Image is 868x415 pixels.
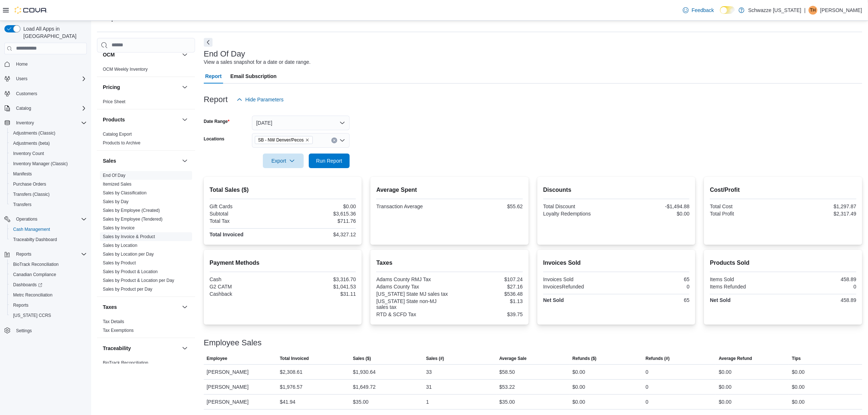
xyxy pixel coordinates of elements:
div: Subtotal [210,211,281,217]
div: $0.00 [719,368,732,376]
div: Cashback [210,291,281,297]
button: Inventory Manager (Classic) [7,159,90,169]
span: Manifests [13,171,32,177]
button: Clear input [331,137,337,143]
div: 0 [618,284,690,290]
span: Transfers [13,202,31,207]
button: Remove SB - NW Denver/Pecos from selection in this group [305,138,310,142]
a: Canadian Compliance [10,270,59,279]
div: $0.00 [572,368,585,376]
strong: Total Invoiced [210,232,244,237]
div: Sales [97,171,195,296]
div: 0 [646,368,649,376]
a: Products to Archive [103,140,140,146]
span: Operations [13,215,87,224]
div: $58.50 [499,368,515,376]
button: Run Report [309,154,350,168]
a: End Of Day [103,173,125,178]
span: Reports [13,250,87,259]
div: G2 CATM [210,284,281,290]
button: Taxes [103,303,179,311]
span: Inventory [16,120,34,126]
span: SB - NW Denver/Pecos [258,136,304,144]
div: 65 [618,297,690,303]
a: Adjustments (Classic) [10,129,58,137]
div: View a sales snapshot for a date or date range. [204,58,311,66]
div: $1.13 [451,298,523,304]
button: Catalog [1,103,90,113]
span: Employee [207,356,227,361]
span: Refunds (#) [646,356,670,361]
span: Sales by Product [103,260,136,266]
div: $0.00 [792,368,805,376]
button: Manifests [7,169,90,179]
span: Purchase Orders [10,180,87,189]
div: $3,316.70 [284,276,356,282]
div: Invoices Sold [543,276,615,282]
a: Itemized Sales [103,182,132,187]
span: Transfers (Classic) [13,191,50,197]
div: [PERSON_NAME] [204,380,277,394]
span: Home [13,59,87,69]
div: [PERSON_NAME] [204,395,277,409]
span: Reports [16,251,31,257]
div: 0 [646,383,649,391]
label: Locations [204,136,225,142]
div: $3,615.36 [284,211,356,217]
div: $41.94 [280,397,295,406]
div: $536.48 [451,291,523,297]
span: Dashboards [13,282,42,288]
span: Users [16,76,27,82]
span: Sales (#) [426,356,444,361]
span: Refunds ($) [572,356,596,361]
span: Sales by Employee (Created) [103,207,160,213]
div: Loyalty Redemptions [543,211,615,217]
button: OCM [103,51,179,58]
div: $35.00 [353,397,369,406]
a: Sales by Classification [103,190,147,195]
div: Cash [210,276,281,282]
span: [US_STATE] CCRS [13,313,51,318]
button: Open list of options [339,137,345,143]
span: Inventory Manager (Classic) [10,159,87,168]
a: OCM Weekly Inventory [103,67,148,72]
button: Operations [1,214,90,224]
h3: Traceability [103,345,131,352]
span: Metrc Reconciliation [10,291,87,299]
button: Inventory [1,118,90,128]
span: Inventory Count [10,149,87,158]
div: Total Profit [710,211,782,217]
div: $53.22 [499,383,515,391]
button: Inventory Count [7,148,90,159]
a: Sales by Day [103,199,129,204]
h3: Products [103,116,125,123]
div: Total Discount [543,203,615,209]
span: SB - NW Denver/Pecos [255,136,313,144]
div: 1 [426,397,429,406]
button: BioTrack Reconciliation [7,259,90,269]
a: Transfers (Classic) [10,190,52,199]
button: [DATE] [252,116,350,130]
span: BioTrack Reconciliation [10,260,87,269]
div: $0.00 [284,203,356,209]
button: Products [180,115,189,124]
span: Catalog Export [103,131,132,137]
a: Settings [13,326,35,335]
h3: Taxes [103,303,117,311]
div: Items Refunded [710,284,782,290]
div: $4,327.12 [284,232,356,237]
button: Transfers (Classic) [7,189,90,199]
div: $2,317.49 [785,211,856,217]
span: Average Sale [499,356,527,361]
span: Traceabilty Dashboard [13,237,57,243]
span: OCM Weekly Inventory [103,66,148,72]
span: Report [205,69,222,84]
a: Adjustments (beta) [10,139,53,148]
h3: Report [204,95,228,104]
div: $55.62 [451,203,523,209]
a: Sales by Product per Day [103,287,152,292]
button: Traceability [103,345,179,352]
span: Customers [13,89,87,98]
button: Purchase Orders [7,179,90,189]
a: Sales by Product [103,260,136,265]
